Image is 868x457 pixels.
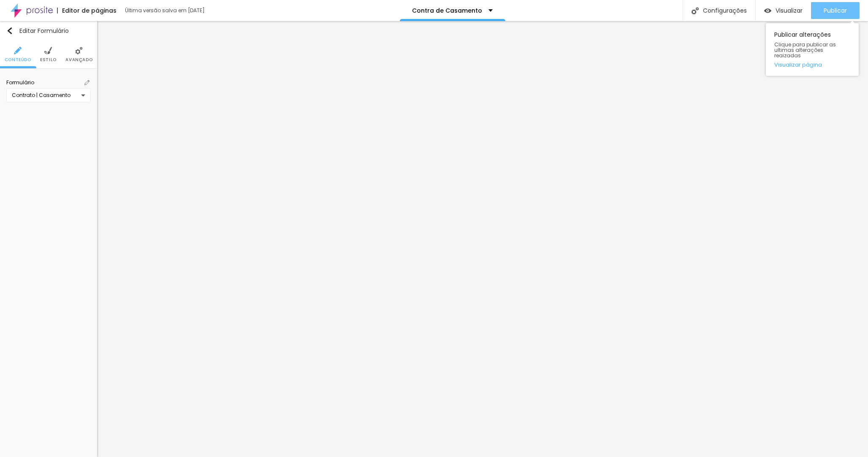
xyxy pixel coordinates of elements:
[774,42,850,59] span: Clique para publicar as ultimas alterações reaizadas
[65,58,92,62] span: Avançado
[776,7,803,14] span: Visualizar
[412,8,482,13] p: Contra de Casamento
[12,92,81,99] div: Contrato | Casamento
[6,79,91,86] span: Formulário
[692,7,699,14] img: Icone
[97,21,868,457] iframe: Editor
[125,8,222,13] div: Última versão salva em [DATE]
[764,7,771,14] img: view-1.svg
[774,62,850,67] a: Visualizar página
[40,58,57,62] span: Estilo
[84,80,90,85] img: Icone
[811,2,860,19] button: Publicar
[5,58,31,62] span: Conteúdo
[44,47,52,54] img: Icone
[6,27,13,34] img: Icone
[824,7,847,14] span: Publicar
[75,47,83,54] img: Icone
[756,2,811,19] button: Visualizar
[57,8,117,13] div: Editor de páginas
[14,47,22,54] img: Icone
[6,27,69,34] div: Editar Formulário
[766,23,859,76] div: Publicar alterações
